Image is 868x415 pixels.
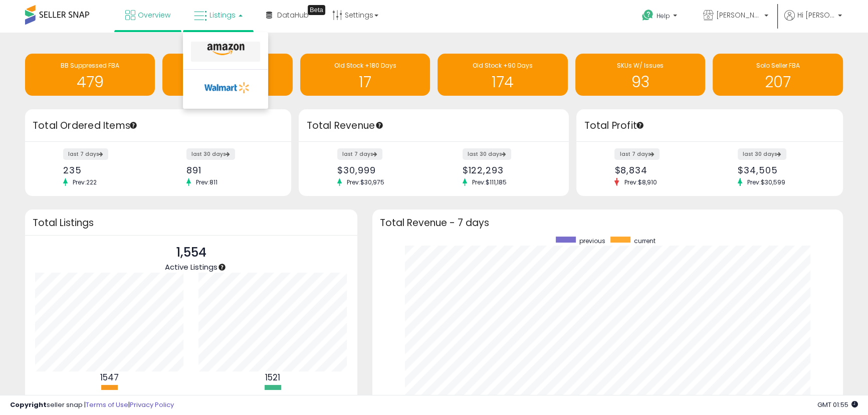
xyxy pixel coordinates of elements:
[306,119,561,133] h3: Total Revenue
[63,165,151,175] div: 235
[718,74,837,90] h1: 207
[438,54,567,96] a: Old Stock +90 Days 174
[337,148,382,160] label: last 7 days
[25,54,155,96] a: BB Suppressed FBA 479
[657,12,670,20] span: Help
[635,121,644,130] div: Tooltip anchor
[784,10,842,33] a: Hi [PERSON_NAME]
[305,74,425,90] h1: 17
[30,74,150,90] h1: 479
[218,263,227,272] div: Tooltip anchor
[614,148,660,160] label: last 7 days
[10,400,174,410] div: seller snap | |
[209,10,236,20] span: Listings
[186,148,235,160] label: last 30 days
[308,5,325,15] div: Tooltip anchor
[579,237,605,245] span: previous
[716,10,761,20] span: [PERSON_NAME]'s Shop
[300,54,430,96] a: Old Stock +180 Days 17
[86,400,128,409] a: Terms of Use
[463,148,511,160] label: last 30 days
[334,61,396,70] span: Old Stock +180 Days
[634,2,687,33] a: Help
[641,9,654,22] i: Get Help
[337,165,426,175] div: $30,999
[165,262,218,272] span: Active Listings
[738,148,786,160] label: last 30 days
[473,61,533,70] span: Old Stock +90 Days
[33,119,284,133] h3: Total Ordered Items
[33,219,350,227] h3: Total Listings
[186,165,274,175] div: 891
[63,148,108,160] label: last 7 days
[713,54,842,96] a: Solo Seller FBA 207
[463,165,552,175] div: $122,293
[614,165,702,175] div: $8,834
[575,54,705,96] a: SKUs W/ Issues 93
[756,61,800,70] span: Solo Seller FBA
[742,178,790,186] span: Prev: $30,599
[79,393,139,402] div: FBA
[617,61,664,70] span: SKUs W/ Issues
[61,61,119,70] span: BB Suppressed FBA
[129,121,138,130] div: Tooltip anchor
[634,237,656,245] span: current
[162,54,292,96] a: FBA At MIN Price 71
[167,74,287,90] h1: 71
[375,121,384,130] div: Tooltip anchor
[138,10,170,20] span: Overview
[738,165,825,175] div: $34,505
[10,400,47,409] strong: Copyright
[68,178,102,186] span: Prev: 222
[443,74,562,90] h1: 174
[191,178,223,186] span: Prev: 811
[584,119,835,133] h3: Total Profit
[342,178,389,186] span: Prev: $30,975
[130,400,174,409] a: Privacy Policy
[797,10,835,20] span: Hi [PERSON_NAME]
[580,74,700,90] h1: 93
[243,393,303,402] div: Repriced
[100,371,119,383] b: 1547
[380,219,836,227] h3: Total Revenue - 7 days
[165,243,218,262] p: 1,554
[817,400,858,409] span: 2025-09-9 01:55 GMT
[467,178,512,186] span: Prev: $111,185
[619,178,662,186] span: Prev: $8,910
[277,10,309,20] span: DataHub
[265,371,280,383] b: 1521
